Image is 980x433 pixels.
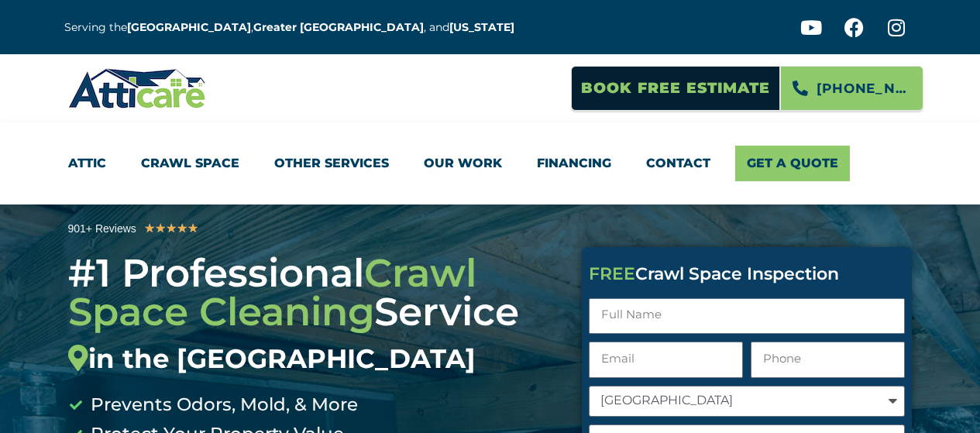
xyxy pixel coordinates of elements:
[127,20,251,34] a: [GEOGRAPHIC_DATA]
[68,146,106,181] a: Attic
[144,218,198,239] div: 5/5
[581,74,770,103] span: Book Free Estimate
[780,66,923,111] a: [PHONE_NUMBER]
[571,66,780,111] a: Book Free Estimate
[68,146,913,181] nav: Menu
[144,218,155,239] i: ★
[589,342,743,378] input: Email
[424,146,502,181] a: Our Work
[589,298,905,335] input: Full Name
[589,266,905,283] div: Crawl Space Inspection
[64,19,526,36] p: Serving the , , and
[68,220,136,238] div: 901+ Reviews
[274,146,389,181] a: Other Services
[537,146,611,181] a: Financing
[68,249,476,335] span: Crawl Space Cleaning
[253,20,424,34] a: Greater [GEOGRAPHIC_DATA]
[735,146,850,181] a: Get A Quote
[589,263,635,284] span: FREE
[177,218,187,239] i: ★
[68,343,559,375] div: in the [GEOGRAPHIC_DATA]
[449,20,514,34] a: [US_STATE]
[87,390,358,420] span: Prevents Odors, Mold, & More
[187,218,198,239] i: ★
[817,75,911,101] span: [PHONE_NUMBER]
[68,254,559,375] h3: #1 Professional Service
[141,146,239,181] a: Crawl Space
[751,342,905,378] input: Only numbers and phone characters (#, -, *, etc) are accepted.
[646,146,710,181] a: Contact
[155,218,166,239] i: ★
[166,218,177,239] i: ★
